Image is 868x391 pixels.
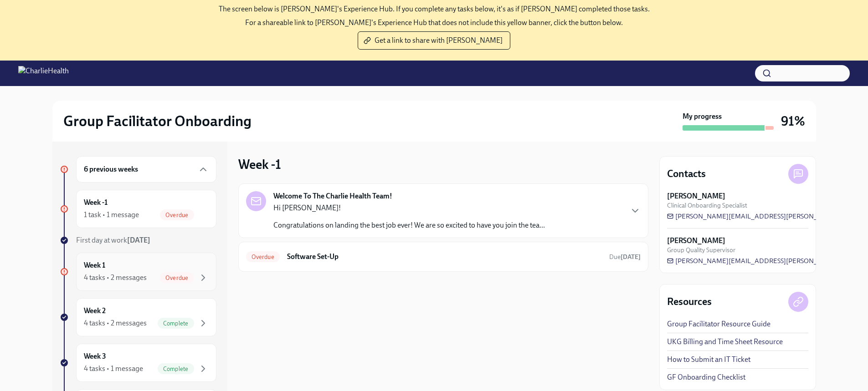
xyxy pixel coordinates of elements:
[287,252,602,262] h6: Software Set-Up
[60,298,216,336] a: Week 24 tasks • 2 messagesComplete
[683,112,722,122] strong: My progress
[273,203,545,213] p: Hi [PERSON_NAME]!
[63,112,252,130] h2: Group Facilitator Onboarding
[84,318,147,328] div: 4 tasks • 2 messages
[160,212,194,218] span: Overdue
[246,254,280,260] span: Overdue
[60,235,216,245] a: First day at work[DATE]
[667,372,745,382] a: GF Onboarding Checklist
[358,31,510,50] button: Get a link to share with [PERSON_NAME]
[60,190,216,228] a: Week -11 task • 1 messageOverdue
[621,253,641,261] strong: [DATE]
[18,66,69,81] img: CharlieHealth
[273,220,545,230] p: Congratulations on landing the best job ever! We are so excited to have you join the tea...
[76,236,150,244] span: First day at work
[84,210,139,220] div: 1 task • 1 message
[667,319,770,329] a: Group Facilitator Resource Guide
[84,351,106,361] h6: Week 3
[667,201,747,210] span: Clinical Onboarding Specialist
[667,191,725,201] strong: [PERSON_NAME]
[84,273,147,283] div: 4 tasks • 2 messages
[667,337,783,347] a: UKG Billing and Time Sheet Resource
[60,344,216,382] a: Week 34 tasks • 1 messageComplete
[60,253,216,291] a: Week 14 tasks • 2 messagesOverdue
[84,198,108,208] h6: Week -1
[365,36,503,45] span: Get a link to share with [PERSON_NAME]
[609,253,641,261] span: August 19th, 2025 10:00
[76,156,216,183] div: 6 previous weeks
[158,366,194,372] span: Complete
[667,295,712,309] h4: Resources
[238,156,281,173] h3: Week -1
[84,364,143,374] div: 4 tasks • 1 message
[609,253,641,261] span: Due
[667,355,750,365] a: How to Submit an IT Ticket
[219,4,650,14] p: The screen below is [PERSON_NAME]'s Experience Hub. If you complete any tasks below, it's as if [...
[273,191,392,201] strong: Welcome To The Charlie Health Team!
[84,306,106,316] h6: Week 2
[160,274,194,281] span: Overdue
[667,236,725,246] strong: [PERSON_NAME]
[781,113,805,129] h3: 91%
[667,246,735,254] span: Group Quality Supervisor
[84,260,105,270] h6: Week 1
[245,18,623,28] p: For a shareable link to [PERSON_NAME]'s Experience Hub that does not include this yellow banner, ...
[84,164,138,174] h6: 6 previous weeks
[127,236,150,244] strong: [DATE]
[667,167,706,181] h4: Contacts
[246,249,641,264] a: OverdueSoftware Set-UpDue[DATE]
[158,320,194,327] span: Complete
